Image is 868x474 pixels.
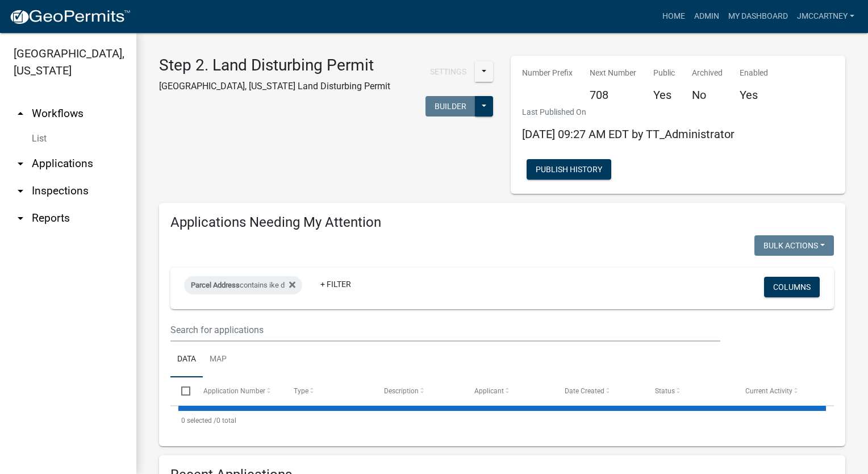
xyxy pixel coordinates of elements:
[170,318,720,342] input: Search for applications
[658,6,690,27] a: Home
[184,276,302,294] div: contains ike d
[764,277,820,297] button: Columns
[14,107,27,120] i: arrow_drop_up
[740,67,768,79] p: Enabled
[754,235,834,256] button: Bulk Actions
[170,377,192,405] datatable-header-cell: Select
[282,377,373,405] datatable-header-cell: Type
[425,96,475,117] button: Builder
[170,406,834,435] div: 0 total
[522,67,573,79] p: Number Prefix
[170,214,834,231] h4: Applications Needing My Attention
[745,387,792,395] span: Current Activity
[203,387,265,395] span: Application Number
[792,6,859,27] a: jmccartney
[527,166,611,175] wm-modal-confirm: Workflow Publish History
[294,387,308,395] span: Type
[740,88,768,102] h5: Yes
[181,417,216,425] span: 0 selected /
[527,159,611,180] button: Publish History
[653,67,675,79] p: Public
[191,281,240,289] span: Parcel Address
[159,56,390,75] h3: Step 2. Land Disturbing Permit
[14,211,27,225] i: arrow_drop_down
[590,88,636,102] h5: 708
[554,377,644,405] datatable-header-cell: Date Created
[311,274,360,294] a: + Filter
[159,80,390,93] p: [GEOGRAPHIC_DATA], [US_STATE] Land Disturbing Permit
[373,377,464,405] datatable-header-cell: Description
[421,61,475,82] button: Settings
[522,106,735,118] p: Last Published On
[644,377,735,405] datatable-header-cell: Status
[590,67,636,79] p: Next Number
[14,157,27,171] i: arrow_drop_down
[474,387,504,395] span: Applicant
[724,6,792,27] a: My Dashboard
[653,88,675,102] h5: Yes
[192,377,282,405] datatable-header-cell: Application Number
[565,387,604,395] span: Date Created
[14,184,27,198] i: arrow_drop_down
[692,67,723,79] p: Archived
[203,342,233,378] a: Map
[464,377,554,405] datatable-header-cell: Applicant
[735,377,825,405] datatable-header-cell: Current Activity
[655,387,675,395] span: Status
[170,342,203,378] a: Data
[384,387,419,395] span: Description
[692,88,723,102] h5: No
[690,6,724,27] a: Admin
[522,127,735,141] span: [DATE] 09:27 AM EDT by TT_Administrator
